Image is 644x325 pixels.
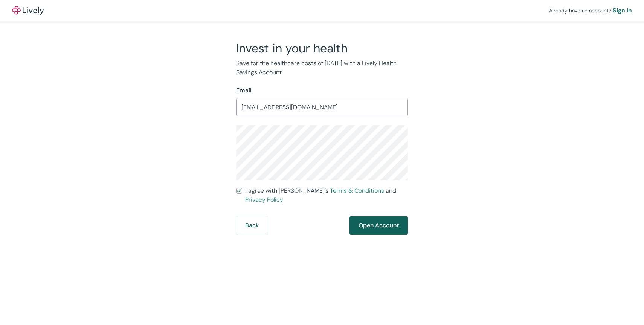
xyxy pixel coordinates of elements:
a: LivelyLively [12,6,44,15]
label: Email [236,86,252,95]
p: Save for the healthcare costs of [DATE] with a Lively Health Savings Account [236,59,408,77]
div: Already have an account? [549,6,632,15]
a: Sign in [613,6,632,15]
img: Lively [12,6,44,15]
button: Back [236,216,268,235]
a: Terms & Conditions [330,187,384,195]
span: I agree with [PERSON_NAME]’s and [245,186,408,204]
button: Open Account [349,216,408,235]
a: Privacy Policy [245,196,283,204]
h2: Invest in your health [236,41,408,56]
